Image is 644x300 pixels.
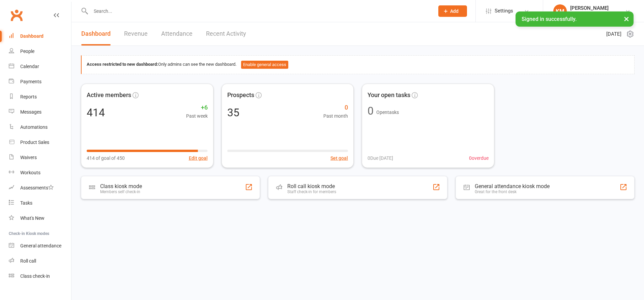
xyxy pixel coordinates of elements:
[100,183,142,189] div: Class kiosk mode
[20,185,54,190] div: Assessments
[81,22,111,46] a: Dashboard
[9,120,71,135] a: Automations
[570,11,609,17] div: Terang Fitness
[87,61,629,69] div: Only admins can see the new dashboard.
[87,62,158,67] strong: Access restricted to new dashboard:
[522,16,577,22] span: Signed in successfully.
[20,258,36,264] div: Roll call
[553,4,567,18] div: KM
[9,269,71,284] a: Class kiosk mode
[20,124,48,130] div: Automations
[20,64,39,69] div: Calendar
[368,90,410,100] span: Your open tasks
[469,154,489,162] span: 0 overdue
[495,3,513,19] span: Settings
[368,154,393,162] span: 0 Due [DATE]
[287,189,336,194] div: Staff check-in for members
[9,253,71,269] a: Roll call
[227,107,239,118] div: 35
[570,5,609,11] div: [PERSON_NAME]
[438,5,467,17] button: Add
[20,155,37,160] div: Waivers
[189,154,208,162] button: Edit goal
[9,59,71,74] a: Calendar
[124,22,148,46] a: Revenue
[287,183,336,189] div: Roll call kiosk mode
[475,189,550,194] div: Great for the front desk
[20,49,34,54] div: People
[368,106,374,116] div: 0
[9,135,71,150] a: Product Sales
[9,196,71,211] a: Tasks
[9,211,71,226] a: What's New
[330,154,348,162] button: Set goal
[20,200,32,206] div: Tasks
[9,89,71,104] a: Reports
[9,74,71,89] a: Payments
[87,154,125,162] span: 414 of goal of 450
[20,109,41,115] div: Messages
[186,112,208,120] span: Past week
[20,33,43,39] div: Dashboard
[20,140,49,145] div: Product Sales
[206,22,246,46] a: Recent Activity
[87,90,131,100] span: Active members
[323,103,348,113] span: 0
[9,165,71,180] a: Workouts
[9,180,71,196] a: Assessments
[8,7,25,24] a: Clubworx
[100,189,142,194] div: Members self check-in
[9,238,71,253] a: General attendance kiosk mode
[20,170,40,175] div: Workouts
[475,183,550,189] div: General attendance kiosk mode
[20,243,61,248] div: General attendance
[323,112,348,120] span: Past month
[450,8,459,14] span: Add
[20,273,50,279] div: Class check-in
[606,30,621,38] span: [DATE]
[161,22,193,46] a: Attendance
[9,44,71,59] a: People
[620,11,633,26] button: ×
[376,110,399,115] span: Open tasks
[227,90,254,100] span: Prospects
[186,103,208,113] span: +6
[20,94,37,99] div: Reports
[89,6,430,16] input: Search...
[20,215,45,221] div: What's New
[9,29,71,44] a: Dashboard
[241,61,288,69] button: Enable general access
[20,79,41,84] div: Payments
[87,107,105,118] div: 414
[9,104,71,120] a: Messages
[9,150,71,165] a: Waivers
